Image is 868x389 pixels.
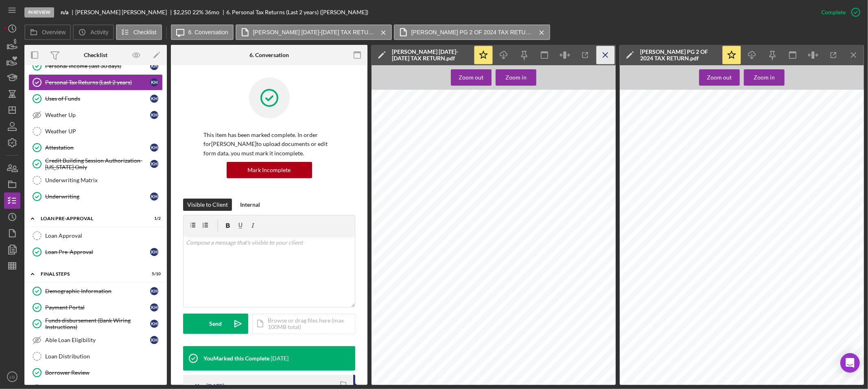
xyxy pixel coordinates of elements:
[28,299,163,316] a: Payment PortalKH
[133,29,157,35] label: Checklist
[28,228,163,244] a: Loan Approval
[183,199,232,211] button: Visible to Client
[411,29,533,35] label: [PERSON_NAME] PG 2 OF 2024 TAX RETURN.pdf
[42,29,66,35] label: Overview
[744,69,785,86] button: Zoom in
[146,216,161,221] div: 1 / 2
[28,332,163,348] a: Able Loan EligibilityKH
[392,49,469,62] div: [PERSON_NAME] [DATE]-[DATE] TAX RETURN.pdf
[150,192,158,201] div: K H
[45,144,150,151] div: Attestation
[813,4,864,20] button: Complete
[45,177,162,183] div: Underwriting Matrix
[640,49,717,62] div: [PERSON_NAME] PG 2 OF 2024 TAX RETURN.pdf
[24,7,54,18] div: In Review
[754,69,775,86] div: Zoom in
[75,9,174,15] div: [PERSON_NAME] [PERSON_NAME]
[192,9,203,15] div: 22 %
[28,91,163,107] a: Uses of FundsKH
[90,29,108,35] label: Activity
[116,24,162,40] button: Checklist
[394,24,550,40] button: [PERSON_NAME] PG 2 OF 2024 TAX RETURN.pdf
[150,248,158,256] div: K H
[45,353,162,360] div: Loan Distribution
[28,283,163,299] a: Demographic InformationKH
[174,9,191,15] span: $2,250
[150,336,158,344] div: K H
[150,303,158,312] div: K H
[146,272,161,276] div: 5 / 10
[150,144,158,152] div: K H
[28,156,163,172] a: Credit Building Session Authorization- [US_STATE] OnlyKH
[150,111,158,119] div: K H
[24,24,71,40] button: Overview
[187,199,228,211] div: Visible to Client
[28,188,163,205] a: UnderwritingKH
[183,314,248,334] button: Send
[821,4,846,20] div: Complete
[150,287,158,295] div: K H
[236,199,264,211] button: Internal
[171,24,234,40] button: 6. Conversation
[205,9,219,15] div: 36 mo
[150,320,158,328] div: K H
[28,348,163,365] a: Loan Distribution
[41,216,140,221] div: Loan Pre-Approval
[61,9,68,15] b: n/a
[150,78,158,86] div: K H
[4,369,20,385] button: LG
[150,160,158,168] div: K H
[203,355,269,362] div: You Marked this Complete
[28,123,163,139] a: Weather UP
[240,199,260,211] div: Internal
[150,62,158,70] div: K H
[73,24,114,40] button: Activity
[45,317,150,330] div: Funds disbursement (Bank Wiring Instructions)
[203,130,335,158] p: This item has been marked complete. In order for [PERSON_NAME] to upload documents or edit form d...
[45,288,150,294] div: Demographic Information
[236,24,392,40] button: [PERSON_NAME] [DATE]-[DATE] TAX RETURN.pdf
[28,74,163,91] a: Personal Tax Returns (Last 2 years)KH
[45,95,150,102] div: Uses of Funds
[227,162,312,178] button: Mark Incomplete
[45,63,150,69] div: Personal Income (last 30 days)
[28,316,163,332] a: Funds disbursement (Bank Wiring Instructions)KH
[45,304,150,311] div: Payment Portal
[84,52,107,58] div: Checklist
[248,162,291,178] div: Mark Incomplete
[28,365,163,381] a: Borrower Review
[699,69,740,86] button: Zoom out
[496,69,536,86] button: Zoom in
[45,157,150,170] div: Credit Building Session Authorization- [US_STATE] Only
[10,375,15,379] text: LG
[210,314,222,334] div: Send
[226,9,368,15] div: 6. Personal Tax Returns (Last 2 years) ([PERSON_NAME])
[45,232,162,239] div: Loan Approval
[271,355,289,362] time: 2025-08-21 15:13
[28,172,163,188] a: Underwriting Matrix
[505,69,527,86] div: Zoom in
[451,69,492,86] button: Zoom out
[150,95,158,103] div: K H
[28,244,163,260] a: Loan Pre-ApprovalKH
[249,52,289,58] div: 6. Conversation
[45,128,162,135] div: Weather UP
[459,69,484,86] div: Zoom out
[28,58,163,74] a: Personal Income (last 30 days)KH
[840,353,860,373] div: Open Intercom Messenger
[28,107,163,123] a: Weather UpKH
[707,69,732,86] div: Zoom out
[188,29,228,35] label: 6. Conversation
[41,272,140,276] div: FINAL STEPS
[253,29,375,35] label: [PERSON_NAME] [DATE]-[DATE] TAX RETURN.pdf
[28,139,163,156] a: AttestationKH
[45,249,150,255] div: Loan Pre-Approval
[45,337,150,343] div: Able Loan Eligibility
[45,369,162,376] div: Borrower Review
[45,193,150,200] div: Underwriting
[45,112,150,118] div: Weather Up
[45,79,150,86] div: Personal Tax Returns (Last 2 years)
